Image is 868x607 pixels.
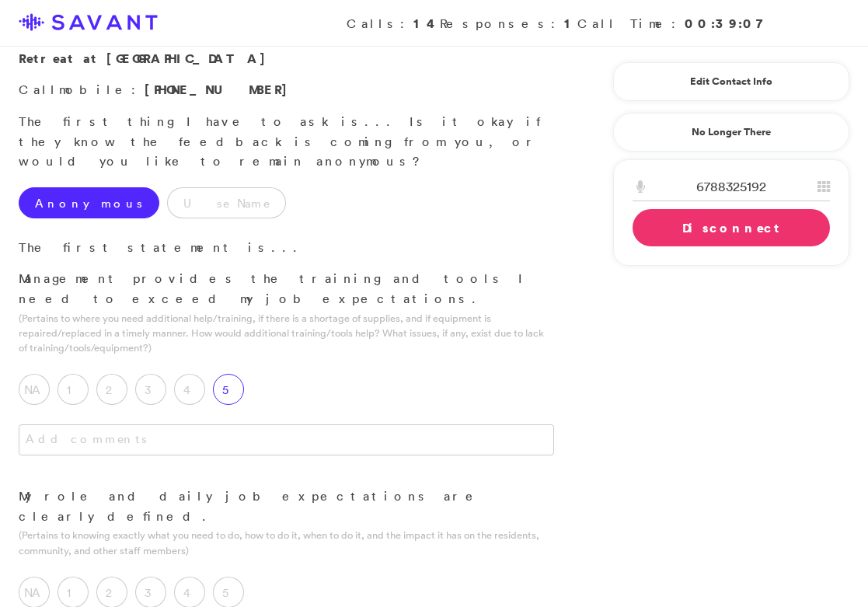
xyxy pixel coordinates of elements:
a: No Longer There [613,113,849,152]
p: The first thing I have to ask is... Is it okay if they know the feedback is coming from you, or w... [19,112,554,172]
label: 1 [58,374,89,405]
p: My role and daily job expectations are clearly defined. [19,487,554,526]
p: The first statement is... [19,238,554,258]
label: 4 [174,374,205,405]
span: mobile [59,82,131,97]
strong: 14 [413,15,440,32]
strong: 1 [564,15,577,32]
strong: 00:39:07 [685,15,772,32]
p: (Pertains to where you need additional help/training, if there is a shortage of supplies, and if ... [19,311,554,356]
p: Call : [19,80,554,100]
label: 5 [213,374,244,405]
a: Disconnect [633,209,830,246]
label: 2 [96,374,127,405]
p: You are calling on behalf of [19,29,554,68]
label: Anonymous [19,187,159,218]
p: (Pertains to knowing exactly what you need to do, how to do it, when to do it, and the impact it ... [19,528,554,557]
p: Management provides the training and tools I need to exceed my job expectations. [19,269,554,309]
label: Use Name [167,187,286,218]
span: [PHONE_NUMBER] [145,81,295,98]
label: NA [19,374,50,405]
strong: The Retreat at [GEOGRAPHIC_DATA] [19,30,535,67]
label: 3 [135,374,166,405]
a: Edit Contact Info [633,69,830,94]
